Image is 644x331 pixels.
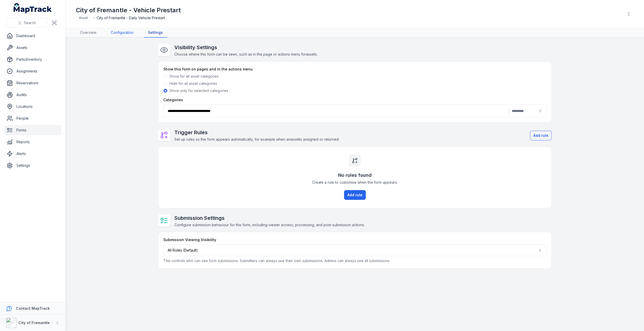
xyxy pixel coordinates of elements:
span: Create a rule to customise when the form appears. [312,180,398,185]
label: Hide for all asset categories [169,81,217,86]
span: City of Fremantle - Daily Vehicle Prestart [97,15,165,20]
a: Overview [76,28,100,38]
a: Audits [4,90,61,100]
a: Settings [4,160,61,171]
h3: No rules found [338,172,372,179]
a: Assignments [4,66,61,76]
button: Add rule [344,190,366,200]
a: Parts/Inventory [4,54,61,65]
a: Dashboard [4,31,61,41]
div: Asset [76,14,91,22]
a: People [4,113,61,123]
a: Alerts [4,149,61,159]
strong: Contact MapTrack [16,306,50,311]
a: MapTrack [14,3,52,13]
label: Categories [163,97,183,102]
span: Configure submission behaviour for this form, including viewer access, processing, and post-submi... [174,223,365,227]
a: Forms [4,125,61,135]
a: Settings [144,28,167,38]
button: Add rule [530,131,552,140]
button: Search [6,18,47,28]
label: Show only for selected categories [169,88,228,93]
strong: City of Fremantle [18,320,50,325]
label: Show this form on pages and in the actions menu [163,67,253,72]
h2: Submission Settings [174,214,365,222]
span: Search [24,20,36,25]
a: Locations [4,101,61,112]
p: This controls who can see form submissions. Submitters can always see their own submissions. Admi... [163,258,546,263]
h2: Visibility Settings [174,44,318,51]
span: Set up rules so the form appears automatically, for example when an asset is assigned or returned. [174,137,339,141]
span: Choose where this form can be seen, such as in the page or actions menu for assets . [174,52,318,56]
button: All Roles (Default) [163,244,546,256]
h1: City of Fremantle - Vehicle Prestart [76,6,181,14]
label: Submission Viewing Visibility [163,237,216,242]
a: Assets [4,43,61,53]
a: Configuration [107,28,138,38]
h2: Trigger Rules [174,129,339,136]
a: Reports [4,137,61,147]
a: Reservations [4,78,61,88]
label: Show for all asset categories [169,74,219,79]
